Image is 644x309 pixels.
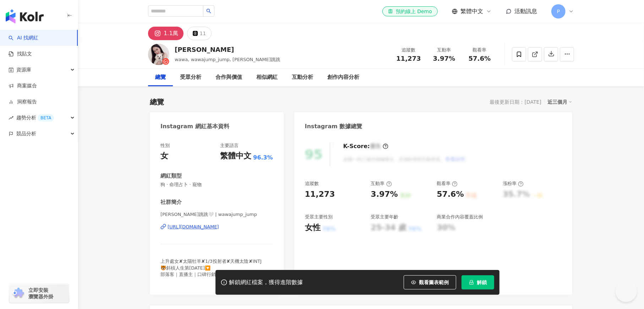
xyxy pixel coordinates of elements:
img: KOL Avatar [148,44,169,65]
a: searchAI 找網紅 [9,34,38,42]
span: 3.97% [433,55,455,62]
button: 解鎖 [462,275,494,289]
div: 繁體中文 [220,151,251,162]
div: 主要語言 [220,142,239,149]
span: search [206,9,211,13]
span: 狗 · 命理占卜 · 寵物 [160,181,273,188]
span: 96.3% [253,154,273,162]
div: 總覽 [155,73,166,82]
div: [URL][DOMAIN_NAME] [168,224,219,230]
div: 1.1萬 [164,28,178,38]
img: logo [6,9,44,23]
div: 最後更新日期：[DATE] [490,99,541,105]
div: 總覽 [150,97,164,107]
div: 解鎖網紅檔案，獲得進階數據 [229,279,303,286]
div: 商業合作內容覆蓋比例 [437,214,483,220]
img: chrome extension [11,288,25,299]
div: 互動率 [371,180,392,187]
div: 3.97% [371,189,398,200]
div: 網紅類型 [160,172,182,180]
div: 互動分析 [292,73,313,82]
button: 1.1萬 [148,27,184,40]
div: 觀看率 [437,180,458,187]
div: 追蹤數 [395,47,422,54]
span: 上升處女✘太陽牡羊✘1/3投射者✘天機太陰✘INTJ 🐯斜槓人生第[DATE]🔽 部落客｜直播主｜口碑行銷｜占卜療癒 🐯直播帶貨/代播 合作請洽📪小盒子或𝔼-𝕄𝕒𝕚𝕝 🤍塔羅𝕩水晶 @tarot... [160,259,262,309]
span: 立即安裝 瀏覽器外掛 [28,287,53,300]
span: 資源庫 [16,62,31,78]
div: BETA [38,114,54,121]
div: 女性 [305,222,321,233]
span: 觀看圖表範例 [419,280,449,285]
span: wawa, wawajump_jump, [PERSON_NAME]跳跳 [175,57,280,62]
div: [PERSON_NAME] [175,45,280,54]
span: rise [9,115,13,120]
div: 女 [160,151,168,162]
span: 競品分析 [16,126,36,142]
div: 11 [200,28,206,38]
a: 洞察報告 [9,98,37,105]
span: 57.6% [469,55,491,62]
a: chrome extension立即安裝 瀏覽器外掛 [9,284,69,303]
div: 近三個月 [547,97,572,107]
span: [PERSON_NAME]跳跳🤍 | wawajump_jump [160,211,273,218]
div: 性別 [160,142,170,149]
div: 受眾分析 [180,73,201,82]
div: 追蹤數 [305,180,319,187]
div: 57.6% [437,189,464,200]
div: 合作與價值 [215,73,242,82]
div: 11,273 [305,189,335,200]
span: 趨勢分析 [16,110,54,126]
div: 預約線上 Demo [388,8,432,15]
div: 受眾主要性別 [305,214,333,220]
div: 互動率 [431,47,458,54]
div: 觀看率 [466,47,493,54]
div: 漲粉率 [503,180,524,187]
span: lock [469,280,474,285]
span: 繁體中文 [460,7,483,15]
span: 11,273 [396,55,421,62]
a: 預約線上 Demo [382,6,438,16]
div: 創作內容分析 [327,73,359,82]
div: 社群簡介 [160,199,182,206]
button: 觀看圖表範例 [404,275,456,289]
div: 相似網紅 [256,73,278,82]
span: 活動訊息 [514,8,537,15]
div: K-Score : [343,142,388,150]
button: 11 [187,27,212,40]
div: 受眾主要年齡 [371,214,398,220]
div: Instagram 網紅基本資料 [160,123,229,130]
span: P [557,7,560,15]
a: 找貼文 [9,50,32,58]
div: Instagram 數據總覽 [305,123,362,130]
span: 解鎖 [477,280,487,285]
a: [URL][DOMAIN_NAME] [160,224,273,230]
a: 商案媒合 [9,82,37,90]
